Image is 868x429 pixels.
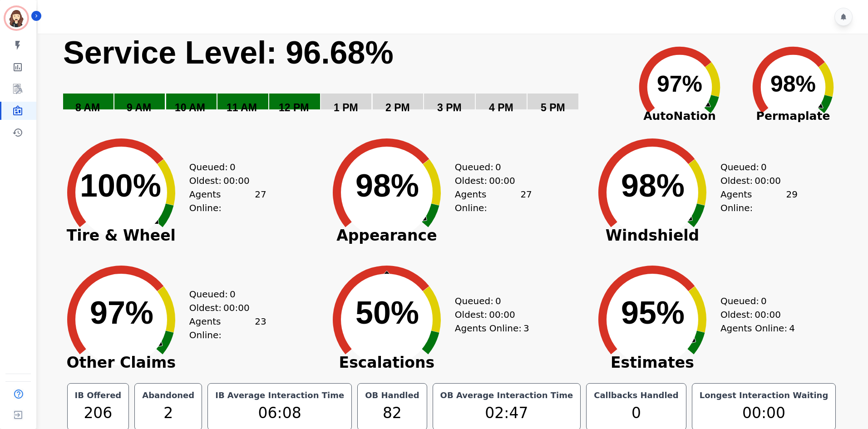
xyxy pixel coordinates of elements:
[770,71,816,97] text: 98%
[63,35,394,70] text: Service Level: 96.68%
[520,187,532,215] span: 27
[489,308,515,321] span: 00:00
[363,402,421,424] div: 82
[319,231,455,240] span: Appearance
[657,71,702,97] text: 97%
[175,102,205,113] text: 10 AM
[623,108,736,125] span: AutoNation
[755,174,781,187] span: 00:00
[439,389,575,402] div: OB Average Interaction Time
[489,174,515,187] span: 00:00
[584,358,720,367] span: Estimates
[720,160,789,174] div: Queued:
[127,102,151,113] text: 9 AM
[140,389,196,402] div: Abandoned
[541,102,565,113] text: 5 PM
[786,187,797,215] span: 29
[213,389,346,402] div: IB Average Interaction Time
[720,187,798,215] div: Agents Online:
[73,402,123,424] div: 206
[279,102,309,113] text: 12 PM
[230,287,236,301] span: 0
[189,174,257,187] div: Oldest:
[736,108,850,125] span: Permaplate
[189,301,257,315] div: Oldest:
[495,160,501,174] span: 0
[363,389,421,402] div: OB Handled
[355,295,419,330] text: 50%
[720,321,798,335] div: Agents Online:
[455,174,523,187] div: Oldest:
[53,231,189,240] span: Tire & Wheel
[437,102,462,113] text: 3 PM
[90,295,153,330] text: 97%
[621,295,685,330] text: 95%
[230,160,236,174] span: 0
[255,187,266,215] span: 27
[189,187,266,215] div: Agents Online:
[319,358,455,367] span: Escalations
[439,402,575,424] div: 02:47
[755,308,781,321] span: 00:00
[334,102,358,113] text: 1 PM
[698,389,830,402] div: Longest Interaction Waiting
[53,358,189,367] span: Other Claims
[213,402,346,424] div: 06:08
[789,321,795,335] span: 4
[227,102,257,113] text: 11 AM
[592,389,681,402] div: Callbacks Handled
[698,402,830,424] div: 00:00
[73,389,123,402] div: IB Offered
[223,174,250,187] span: 00:00
[455,187,532,215] div: Agents Online:
[189,160,257,174] div: Queued:
[584,231,720,240] span: Windshield
[523,321,529,335] span: 3
[140,402,196,424] div: 2
[255,315,266,342] span: 23
[455,321,532,335] div: Agents Online:
[189,287,257,301] div: Queued:
[761,160,767,174] span: 0
[62,34,621,127] svg: Service Level: 0%
[720,294,789,308] div: Queued:
[355,168,419,203] text: 98%
[761,294,767,308] span: 0
[80,168,161,203] text: 100%
[489,102,513,113] text: 4 PM
[223,301,250,315] span: 00:00
[495,294,501,308] span: 0
[720,174,789,187] div: Oldest:
[455,160,523,174] div: Queued:
[592,402,681,424] div: 0
[189,315,266,342] div: Agents Online:
[75,102,100,113] text: 8 AM
[455,308,523,321] div: Oldest:
[720,308,789,321] div: Oldest:
[621,168,685,203] text: 98%
[385,102,410,113] text: 2 PM
[5,7,27,29] img: Bordered avatar
[455,294,523,308] div: Queued:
